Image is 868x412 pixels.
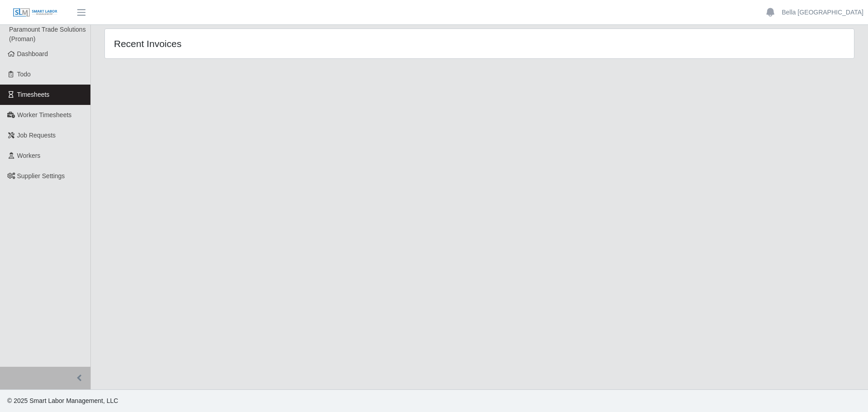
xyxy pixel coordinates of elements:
[17,152,41,159] span: Workers
[17,91,50,98] span: Timesheets
[17,111,71,118] span: Worker Timesheets
[7,397,118,404] span: © 2025 Smart Labor Management, LLC
[114,38,410,49] h4: Recent Invoices
[17,50,48,57] span: Dashboard
[17,132,56,139] span: Job Requests
[9,26,86,43] span: Paramount Trade Solutions (Proman)
[17,172,65,180] span: Supplier Settings
[13,8,58,18] img: SLM Logo
[17,71,31,78] span: Todo
[782,8,863,17] a: Bella [GEOGRAPHIC_DATA]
